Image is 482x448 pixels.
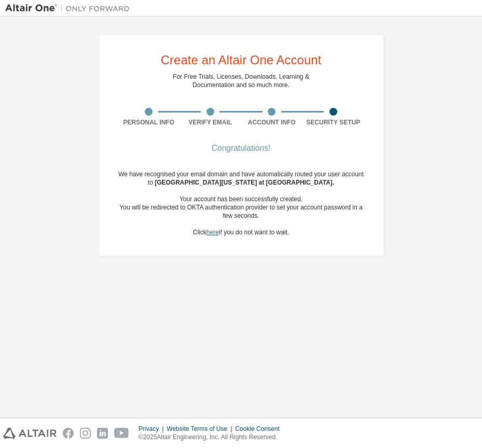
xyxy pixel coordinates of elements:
[114,428,129,439] img: youtube.svg
[235,425,285,433] div: Cookie Consent
[161,54,322,66] div: Create an Altair One Account
[118,145,364,151] div: Congratulations!
[3,428,57,439] img: altair_logo.svg
[173,73,309,89] div: For Free Trials, Licenses, Downloads, Learning & Documentation and so much more.
[167,425,235,433] div: Website Terms of Use
[180,118,241,127] div: Verify Email
[118,170,364,236] div: We have recognised your email domain and have automatically routed your user account to Click if ...
[139,433,286,442] p: © 2025 Altair Engineering, Inc. All Rights Reserved.
[118,118,180,127] div: Personal Info
[80,428,91,439] img: instagram.svg
[206,229,219,236] a: here
[139,425,167,433] div: Privacy
[63,428,74,439] img: facebook.svg
[302,118,364,127] div: Security Setup
[97,428,108,439] img: linkedin.svg
[241,118,303,127] div: Account Info
[155,179,334,186] span: [GEOGRAPHIC_DATA][US_STATE] at [GEOGRAPHIC_DATA] .
[118,203,364,220] div: You will be redirected to OKTA authentication provider to set your account password in a few seco...
[118,195,364,203] div: Your account has been successfully created.
[5,3,135,13] img: Altair One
